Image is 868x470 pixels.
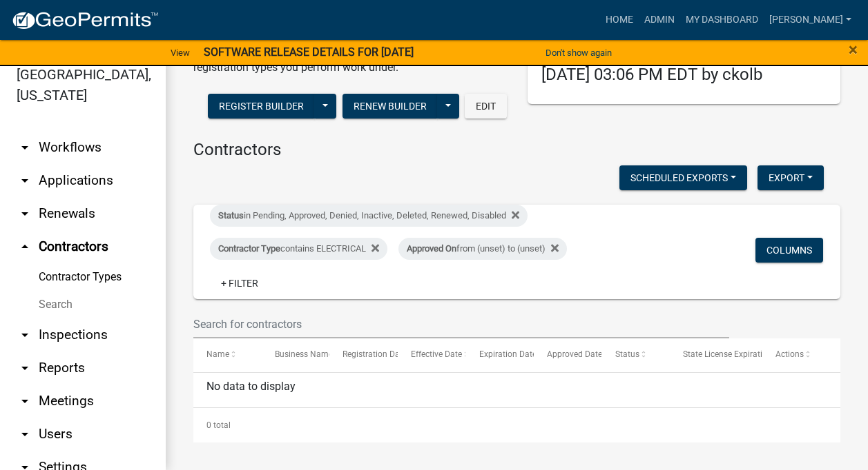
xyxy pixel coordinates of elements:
datatable-header-cell: Expiration Date [465,338,534,371]
div: contains ELECTRICAL [210,238,387,260]
datatable-header-cell: Approved Date [534,338,602,371]
datatable-header-cell: Registration Date [329,338,398,371]
i: arrow_drop_down [17,360,33,376]
button: Export [758,165,824,190]
span: Contractor Type [218,243,280,254]
datatable-header-cell: Effective Date [398,338,466,371]
button: Don't show again [540,41,617,64]
datatable-header-cell: Status [601,338,670,371]
div: No data to display [193,373,840,407]
span: Name [206,349,229,359]
span: Approved On [407,243,456,254]
a: Admin [639,7,680,33]
span: [DATE] 03:06 PM EDT by ckolb [541,65,762,84]
a: View [165,41,195,64]
input: Search for contractors [193,310,729,338]
div: from (unset) to (unset) [398,238,567,260]
h4: Contractors [193,140,840,160]
span: Approved Date [547,349,602,359]
a: + Filter [210,271,269,296]
a: My Dashboard [680,7,764,33]
span: Actions [775,349,804,359]
datatable-header-cell: Actions [762,338,830,371]
div: in Pending, Approved, Denied, Inactive, Deleted, Renewed, Disabled [210,205,528,227]
datatable-header-cell: Business Name [262,338,330,371]
datatable-header-cell: Name [193,338,262,371]
a: Home [600,7,639,33]
span: Business Name [275,349,333,359]
button: Register Builder [208,94,315,119]
button: Edit [465,94,507,119]
i: arrow_drop_down [17,327,33,343]
i: arrow_drop_down [17,139,33,156]
i: arrow_drop_down [17,205,33,222]
button: Scheduled Exports [619,165,747,190]
button: Columns [755,238,823,263]
span: Status [218,210,244,221]
span: State License Expiration Date [683,349,791,359]
span: Registration Date [343,349,407,359]
i: arrow_drop_down [17,426,33,442]
strong: SOFTWARE RELEASE DETAILS FOR [DATE] [204,45,414,59]
datatable-header-cell: State License Expiration Date [670,338,762,371]
button: Close [849,41,858,58]
span: × [849,40,858,59]
a: [PERSON_NAME] [764,7,857,33]
i: arrow_drop_down [17,393,33,409]
div: 0 total [193,408,840,442]
button: Renew Builder [343,94,438,119]
span: Status [615,349,639,359]
span: Effective Date [411,349,462,359]
span: Expiration Date [479,349,537,359]
i: arrow_drop_up [17,238,33,255]
i: arrow_drop_down [17,172,33,189]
